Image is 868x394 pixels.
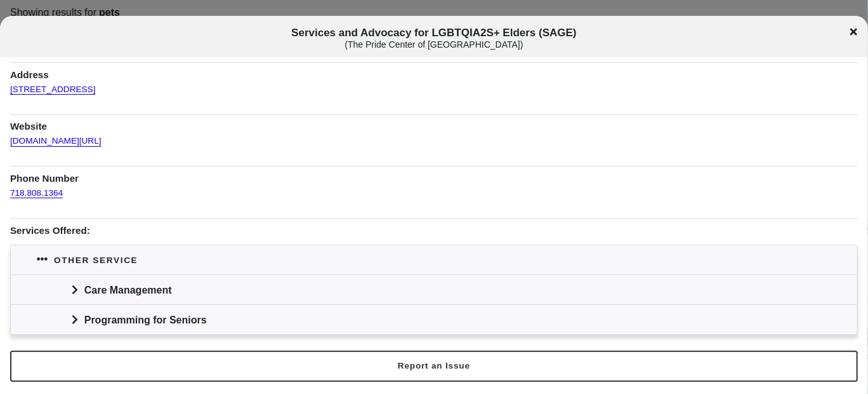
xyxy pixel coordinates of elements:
[11,304,857,334] div: Programming for Seniors
[11,275,857,304] div: Care Management
[10,218,858,237] h1: Services Offered:
[10,128,102,146] a: [DOMAIN_NAME][URL]
[74,27,794,50] span: Services and Advocacy for LGBTQIA2S+ Elders (SAGE)
[10,166,858,185] h1: Phone Number
[10,114,858,133] h1: Website
[54,254,138,267] div: Other service
[10,180,63,198] a: 718.808.1364
[74,39,794,50] div: ( The Pride Center of [GEOGRAPHIC_DATA] )
[10,62,858,81] h1: Address
[10,351,858,381] button: Report an Issue
[10,77,95,95] a: [STREET_ADDRESS]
